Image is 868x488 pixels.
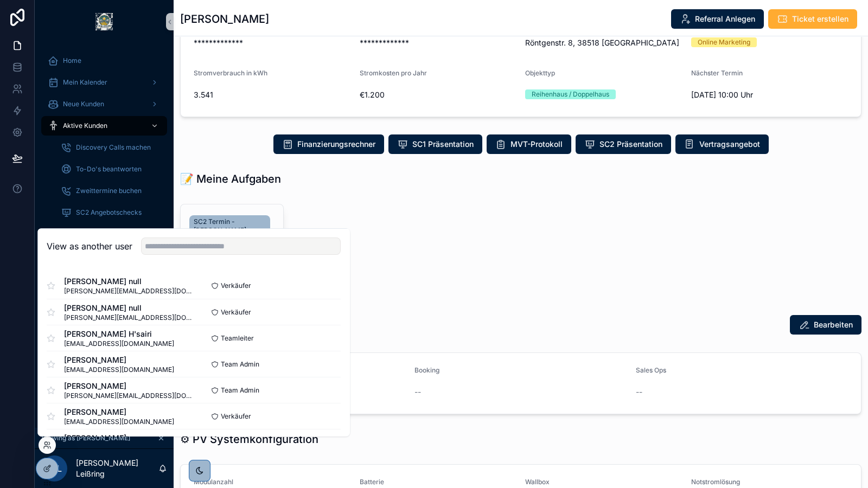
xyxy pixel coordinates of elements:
[54,159,167,179] a: To-Do's beantworten
[63,100,104,108] span: Neue Kunden
[414,387,421,397] span: --
[194,217,266,235] span: SC2 Termin - [PERSON_NAME]
[180,11,269,27] h1: [PERSON_NAME]
[194,69,267,77] span: Stromverbrauch in kWh
[76,458,158,479] p: [PERSON_NAME] Leißring
[221,386,259,395] span: Team Admin
[525,37,682,48] span: Röntgenstr. 8, 38518 [GEOGRAPHIC_DATA]
[671,9,764,29] button: Referral Anlegen
[54,138,167,157] a: Discovery Calls machen
[63,121,107,130] span: Aktive Kunden
[64,418,174,426] span: [EMAIL_ADDRESS][DOMAIN_NAME]
[360,69,427,77] span: Stromkosten pro Jahr
[599,139,662,150] span: SC2 Präsentation
[412,139,474,150] span: SC1 Präsentation
[695,14,755,24] span: Referral Anlegen
[54,203,167,222] a: SC2 Angebotschecks
[41,94,167,114] a: Neue Kunden
[76,165,142,174] span: To-Do's beantworten
[221,281,251,290] span: Verkäufer
[76,208,142,217] span: SC2 Angebotschecks
[194,478,233,486] span: Modulanzahl
[221,308,251,317] span: Verkäufer
[41,224,167,244] a: [PERSON_NAME]
[47,240,132,253] h2: View as another user
[576,134,671,154] button: SC2 Präsentation
[64,303,194,313] span: [PERSON_NAME] null
[636,366,666,374] span: Sales Ops
[35,43,174,280] div: scrollable content
[41,51,167,70] a: Home
[76,143,151,152] span: Discovery Calls machen
[768,9,857,29] button: Ticket erstellen
[41,73,167,92] a: Mein Kalender
[180,171,281,187] h1: 📝 Meine Aufgaben
[41,116,167,136] a: Aktive Kunden
[360,478,384,486] span: Batterie
[189,215,270,237] a: SC2 Termin - [PERSON_NAME]
[532,89,609,99] div: Reihenhaus / Doppelhaus
[64,391,194,400] span: [PERSON_NAME][EMAIL_ADDRESS][DOMAIN_NAME]
[691,69,743,77] span: Nächster Termin
[691,478,740,486] span: Notstromlösung
[64,287,194,296] span: [PERSON_NAME][EMAIL_ADDRESS][DOMAIN_NAME]
[699,139,760,150] span: Vertragsangebot
[525,478,550,486] span: Wallbox
[814,319,853,330] span: Bearbeiten
[790,315,861,335] button: Bearbeiten
[76,187,142,195] span: Zweittermine buchen
[221,334,254,343] span: Teamleiter
[487,134,571,154] button: MVT-Protokoll
[63,56,81,65] span: Home
[273,134,384,154] button: Finanzierungsrechner
[64,407,174,418] span: [PERSON_NAME]
[698,37,750,47] div: Online Marketing
[64,433,194,444] span: [PERSON_NAME]
[414,366,439,374] span: Booking
[675,134,769,154] button: Vertragsangebot
[194,89,351,100] span: 3.541
[388,134,482,154] button: SC1 Präsentation
[525,69,555,77] span: Objekttyp
[64,355,174,365] span: [PERSON_NAME]
[636,387,642,397] span: --
[64,329,174,339] span: [PERSON_NAME] H'sairi
[221,360,259,369] span: Team Admin
[64,339,174,348] span: [EMAIL_ADDRESS][DOMAIN_NAME]
[180,432,318,447] h1: ⚙ PV Systemkonfiguration
[64,313,194,322] span: [PERSON_NAME][EMAIL_ADDRESS][DOMAIN_NAME]
[64,365,174,374] span: [EMAIL_ADDRESS][DOMAIN_NAME]
[691,89,848,100] span: [DATE] 10:00 Uhr
[64,381,194,391] span: [PERSON_NAME]
[41,434,130,442] span: Viewing as [PERSON_NAME]
[95,13,113,30] img: App logo
[360,89,517,100] span: €1.200
[510,139,563,150] span: MVT-Protokoll
[64,276,194,287] span: [PERSON_NAME] null
[54,181,167,201] a: Zweittermine buchen
[792,14,848,24] span: Ticket erstellen
[221,412,251,421] span: Verkäufer
[297,139,375,150] span: Finanzierungsrechner
[63,78,107,87] span: Mein Kalender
